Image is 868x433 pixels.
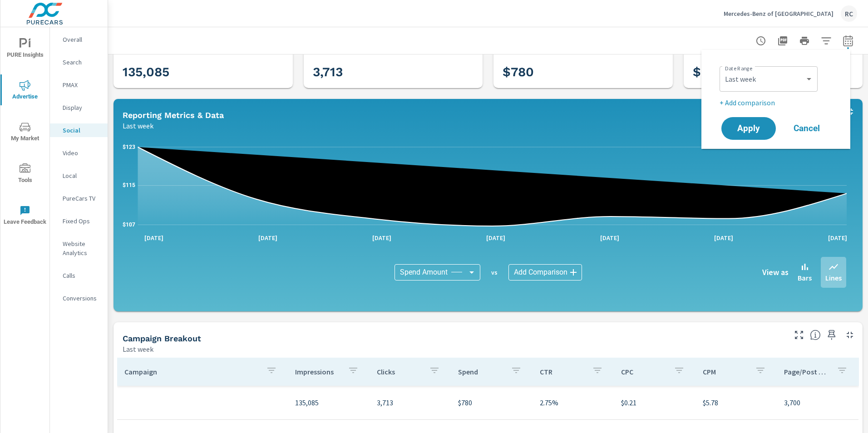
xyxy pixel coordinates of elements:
[621,397,688,408] p: $0.21
[400,268,448,277] span: Spend Amount
[50,33,108,46] div: Overall
[825,272,842,283] p: Lines
[63,239,100,257] p: Website Analytics
[789,124,825,133] span: Cancel
[784,367,829,376] p: Page/Post Action
[721,117,776,140] button: Apply
[50,169,108,182] div: Local
[50,291,108,305] div: Conversions
[824,328,839,342] span: Save this to your personalized report
[63,171,100,180] p: Local
[50,237,108,260] div: Website Analytics
[779,117,834,140] button: Cancel
[63,126,100,135] p: Social
[621,367,666,376] p: CPC
[63,35,100,44] p: Overall
[123,110,224,120] h5: Reporting Metrics & Data
[3,163,47,186] span: Tools
[124,367,259,376] p: Campaign
[123,334,201,343] h5: Campaign Breakout
[508,264,582,280] div: Add Comparison
[63,103,100,112] p: Display
[514,268,567,277] span: Add Comparison
[3,80,47,102] span: Advertise
[50,214,108,228] div: Fixed Ops
[843,328,857,342] button: Minimize Widget
[50,55,108,69] div: Search
[458,367,503,376] p: Spend
[594,233,626,242] p: [DATE]
[841,5,857,22] div: RC
[703,397,770,408] p: $5.78
[798,272,812,283] p: Bars
[50,269,108,282] div: Calls
[693,64,854,80] h3: $43
[63,294,100,303] p: Conversions
[703,367,748,376] p: CPM
[540,397,607,408] p: 2.75%
[730,124,767,133] span: Apply
[63,148,100,157] p: Video
[0,27,49,236] div: nav menu
[480,268,508,276] p: vs
[3,38,47,60] span: PURE Insights
[123,344,153,354] p: Last week
[3,205,47,227] span: Leave Feedback
[63,216,100,226] p: Fixed Ops
[458,397,525,408] p: $780
[822,233,853,242] p: [DATE]
[50,78,108,92] div: PMAX
[377,397,444,408] p: 3,713
[839,32,857,50] button: Select Date Range
[377,367,422,376] p: Clicks
[252,233,284,242] p: [DATE]
[762,268,789,277] h6: View as
[63,80,100,89] p: PMAX
[480,233,512,242] p: [DATE]
[63,58,100,67] p: Search
[123,64,284,80] h3: 135,085
[50,146,108,160] div: Video
[540,367,585,376] p: CTR
[724,10,833,18] p: Mercedes-Benz of [GEOGRAPHIC_DATA]
[123,120,153,131] p: Last week
[503,64,664,80] h3: $780
[63,271,100,280] p: Calls
[123,182,135,188] text: $115
[50,123,108,137] div: Social
[295,367,340,376] p: Impressions
[792,328,806,342] button: Make Fullscreen
[3,122,47,144] span: My Market
[395,264,480,280] div: Spend Amount
[774,32,792,50] button: "Export Report to PDF"
[366,233,398,242] p: [DATE]
[708,233,740,242] p: [DATE]
[138,233,170,242] p: [DATE]
[63,194,100,203] p: PureCars TV
[123,221,135,228] text: $107
[50,101,108,114] div: Display
[123,144,135,150] text: $123
[720,97,836,108] p: + Add comparison
[810,330,821,340] span: This is a summary of Social performance results by campaign. Each column can be sorted.
[50,192,108,205] div: PureCars TV
[313,64,474,80] h3: 3,713
[784,397,851,408] p: 3,700
[295,397,362,408] p: 135,085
